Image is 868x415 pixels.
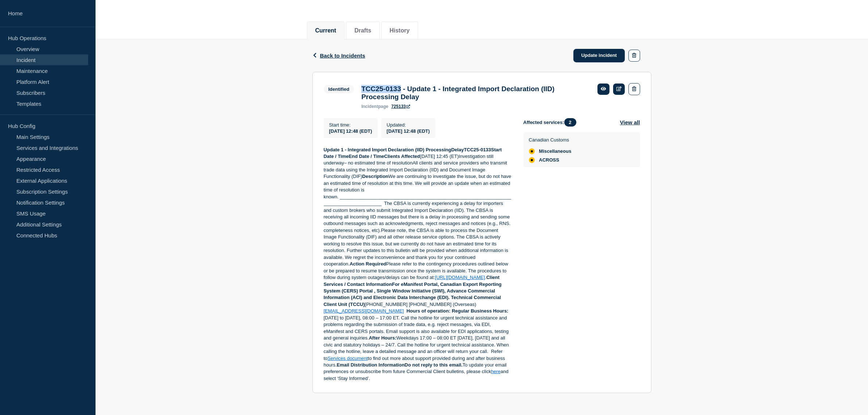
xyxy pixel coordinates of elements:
[350,261,386,267] strong: Action Required
[369,335,397,341] strong: After Hours:
[324,147,512,382] p: [DATE] 12:45 (ET)Investigation still underway– no estimated time of resolutionAll clients and ser...
[539,148,572,154] span: Miscellaneous
[361,85,590,101] h3: TCC25-0133 - Update 1 - Integrated Import Declaration (IID) Processing Delay
[362,174,389,179] strong: Description
[387,128,430,134] div: [DATE] 12:48 (EDT)
[320,53,365,59] span: Back to Incidents
[312,53,365,59] button: Back to Incidents
[324,147,503,159] strong: Update 1 - Integrated Import Declaration (IID) ProcessingDelayTCC25-0133Start Date / TimeEnd Date...
[391,104,410,109] a: 725133
[390,27,410,34] button: History
[337,362,463,368] strong: Email Distribution InformationDo not reply to this email.
[523,118,580,127] span: Affected services:
[324,308,404,314] a: [EMAIL_ADDRESS][DOMAIN_NAME]
[354,27,371,34] button: Drafts
[361,104,388,109] p: page
[329,122,372,128] p: Start time :
[406,308,509,314] strong: Hours of operation: Regular Business Hours:
[324,85,354,93] span: Identified
[329,128,372,134] span: [DATE] 12:48 (EDT)
[327,356,368,361] a: Services document
[435,275,485,280] a: [URL][DOMAIN_NAME]
[387,122,430,128] p: Updated :
[361,104,378,109] span: incident
[620,118,640,127] button: View all
[491,369,501,374] a: here
[324,295,502,307] strong: Technical Commercial Client Unit (TCCU)
[573,49,625,62] a: Update incident
[529,148,535,154] div: affected
[529,137,572,143] p: Canadian Customs
[315,27,336,34] button: Current
[539,157,560,163] span: ACROSS
[564,118,576,127] span: 2
[529,157,535,163] div: affected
